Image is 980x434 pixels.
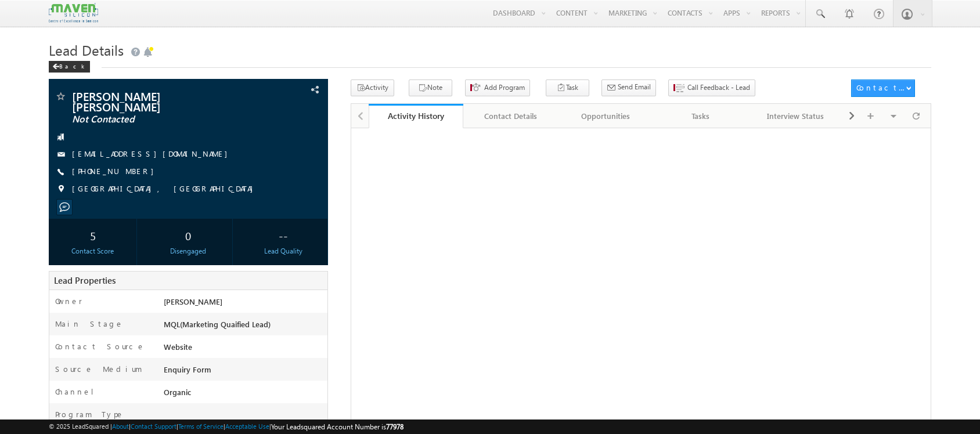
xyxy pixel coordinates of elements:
[748,104,844,128] a: Interview Status
[568,109,643,123] div: Opportunities
[473,109,548,123] div: Contact Details
[49,41,124,59] span: Lead Details
[72,166,160,178] span: [PHONE_NUMBER]
[49,61,90,73] div: Back
[601,79,656,96] button: Send Email
[687,82,750,93] span: Call Feedback - Lead
[49,421,403,432] span: © 2025 LeadSquared | | | | |
[546,79,589,96] button: Task
[72,183,259,195] span: [GEOGRAPHIC_DATA], [GEOGRAPHIC_DATA]
[55,296,82,306] label: Owner
[377,110,455,121] div: Activity History
[131,422,176,430] a: Contact Support
[55,341,145,352] label: Contact Source
[161,364,327,380] div: Enquiry Form
[72,91,246,111] span: [PERSON_NAME] [PERSON_NAME]
[465,79,530,96] button: Add Program
[243,246,325,256] div: Lead Quality
[243,225,325,246] div: --
[52,246,134,256] div: Contact Score
[49,3,98,23] img: Custom Logo
[161,341,327,357] div: Website
[271,422,403,431] span: Your Leadsquared Account Number is
[164,296,222,306] span: [PERSON_NAME]
[161,386,327,403] div: Organic
[668,79,755,96] button: Call Feedback - Lead
[55,409,124,419] label: Program Type
[484,82,525,93] span: Add Program
[662,109,738,123] div: Tasks
[178,422,224,430] a: Terms of Service
[52,225,134,246] div: 5
[409,79,452,96] button: Note
[369,104,464,128] a: Activity History
[112,422,129,430] a: About
[351,79,394,96] button: Activity
[653,104,748,128] a: Tasks
[55,386,103,397] label: Channel
[54,274,116,286] span: Lead Properties
[72,114,246,125] span: Not Contacted
[147,225,229,246] div: 0
[225,422,269,430] a: Acceptable Use
[386,422,403,431] span: 77978
[55,364,142,374] label: Source Medium
[559,104,654,128] a: Opportunities
[147,246,229,256] div: Disengaged
[49,60,96,70] a: Back
[851,79,915,97] button: Contact Actions
[72,149,233,158] a: [EMAIL_ADDRESS][DOMAIN_NAME]
[463,104,559,128] a: Contact Details
[856,82,906,93] div: Contact Actions
[618,82,651,92] span: Send Email
[161,319,327,335] div: MQL(Marketing Quaified Lead)
[758,109,833,123] div: Interview Status
[55,319,124,329] label: Main Stage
